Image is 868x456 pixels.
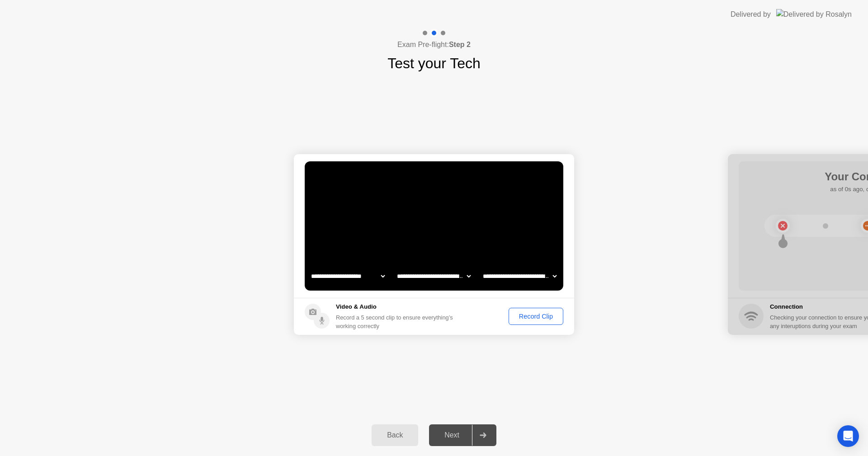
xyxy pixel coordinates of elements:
div: Back [374,431,415,439]
select: Available speakers [395,267,472,285]
button: Back [372,424,418,446]
select: Available microphones [481,267,558,285]
div: Open Intercom Messenger [837,425,859,447]
img: Delivered by Rosalyn [776,9,852,19]
button: Record Clip [509,308,563,325]
h1: Test your Tech [387,52,481,74]
div: Record a 5 second clip to ensure everything’s working correctly [336,313,457,330]
select: Available cameras [309,267,387,285]
div: Delivered by [731,9,771,20]
div: Next [432,431,472,439]
h4: Exam Pre-flight: [397,39,471,50]
button: Next [429,424,496,446]
h5: Video & Audio [336,302,457,311]
div: Record Clip [512,313,560,320]
b: Step 2 [449,41,471,48]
